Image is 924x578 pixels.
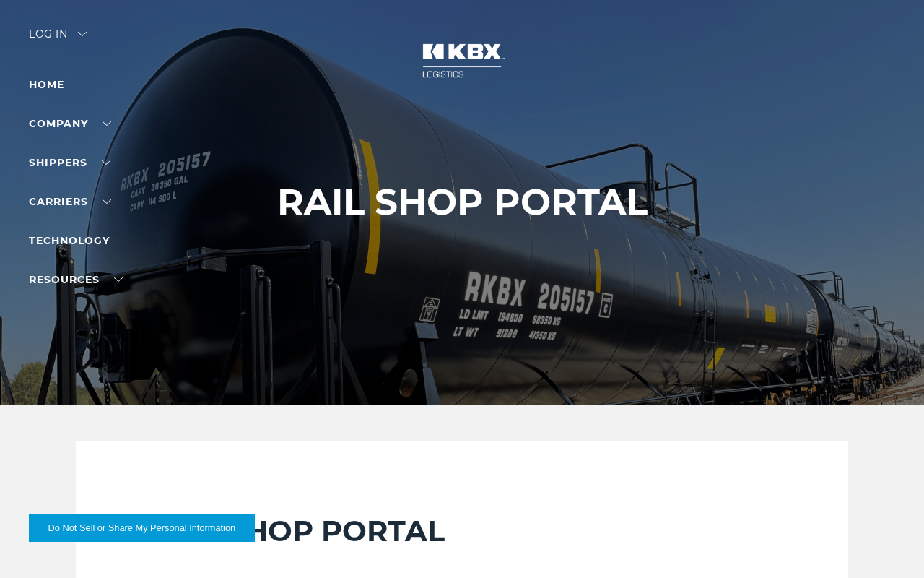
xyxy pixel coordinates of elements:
[29,29,87,50] div: Log in
[78,32,87,36] img: arrow
[852,509,924,578] iframe: Chat Widget
[29,234,110,247] a: Technology
[277,181,648,223] h1: RAIL SHOP PORTAL
[148,513,776,549] h2: RAIL SHOP PORTAL
[29,514,255,542] button: Do Not Sell or Share My Personal Information
[29,117,111,130] a: Company
[29,273,123,286] a: RESOURCES
[29,78,64,91] a: Home
[29,195,111,208] a: Carriers
[29,156,110,169] a: SHIPPERS
[408,29,516,92] img: kbx logo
